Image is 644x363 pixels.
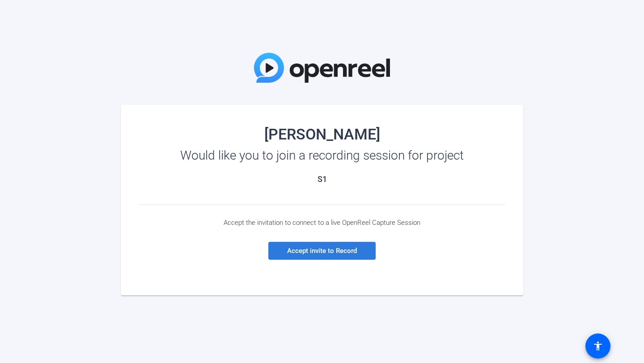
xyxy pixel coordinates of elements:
[254,53,390,83] img: OpenReel Logo
[268,242,376,260] a: Accept invite to Record
[139,127,505,141] div: [PERSON_NAME]
[139,219,505,227] div: Accept the invitation to connect to a live OpenReel Capture Session
[287,247,357,255] span: Accept invite to Record
[139,174,505,184] h2: S1
[139,148,505,163] div: Would like you to join a recording session for project
[593,341,603,351] mat-icon: accessibility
